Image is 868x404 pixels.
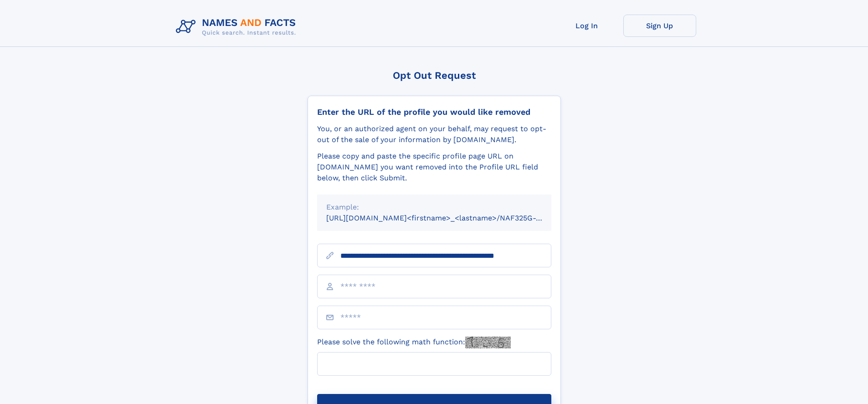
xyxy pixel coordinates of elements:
img: Logo Names and Facts [172,15,303,39]
div: Example: [326,202,542,213]
div: You, or an authorized agent on your behalf, may request to opt-out of the sale of your informatio... [317,123,551,145]
div: Please copy and paste the specific profile page URL on [DOMAIN_NAME] you want removed into the Pr... [317,151,551,184]
a: Sign Up [623,15,696,37]
label: Please solve the following math function: [317,337,511,348]
a: Log In [550,15,623,37]
small: [URL][DOMAIN_NAME]<firstname>_<lastname>/NAF325G-xxxxxxxx [326,214,569,222]
div: Opt Out Request [308,70,561,81]
div: Enter the URL of the profile you would like removed [317,107,551,117]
